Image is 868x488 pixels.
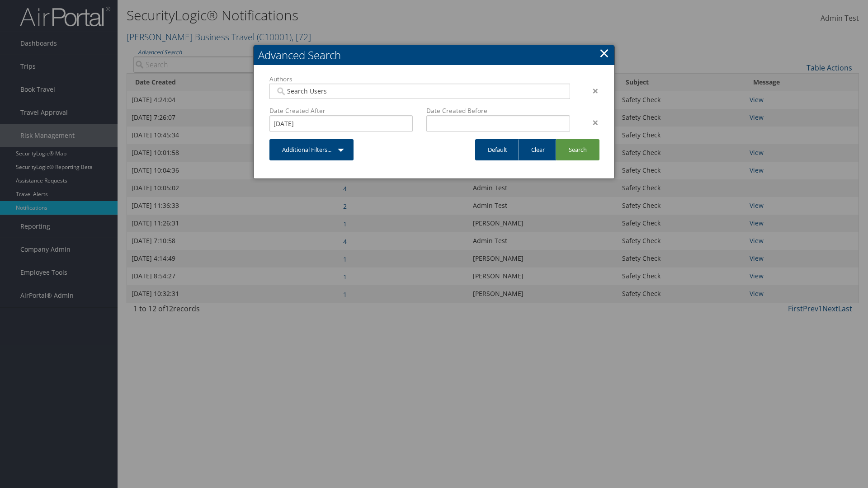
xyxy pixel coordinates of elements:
div: × [577,117,605,128]
a: Additional Filters... [269,139,354,160]
h2: Advanced Search [254,45,614,65]
label: Authors [269,75,570,84]
a: Search [556,139,599,160]
a: Close [599,44,609,62]
input: Search Users [275,87,564,96]
label: Date Created After [269,106,413,115]
div: × [577,85,605,96]
label: Date Created Before [426,106,570,115]
a: Clear [518,139,557,160]
a: Default [475,139,520,160]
